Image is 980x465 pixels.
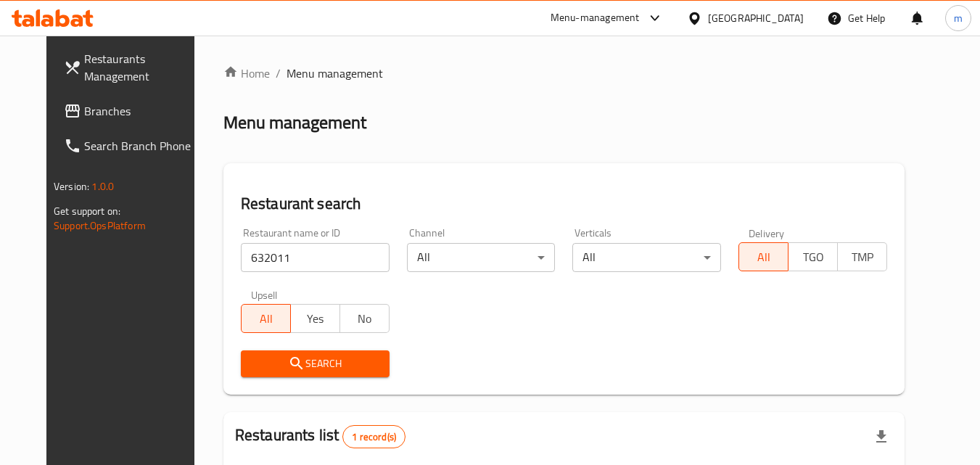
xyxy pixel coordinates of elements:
span: Restaurants Management [84,50,199,85]
a: Support.OpsPlatform [54,216,146,235]
span: No [346,308,384,329]
label: Upsell [251,289,278,300]
a: Branches [52,94,210,128]
h2: Restaurant search [241,193,887,215]
button: All [738,242,788,271]
h2: Restaurants list [235,424,405,448]
h2: Menu management [223,111,366,134]
span: Yes [297,308,334,329]
div: Total records count [342,425,405,448]
span: Search Branch Phone [84,137,199,155]
span: m [954,10,963,26]
button: Search [241,350,390,377]
span: Search [252,355,378,373]
div: All [572,243,721,272]
li: / [276,65,281,82]
span: All [247,308,285,329]
span: 1 record(s) [343,430,405,444]
a: Restaurants Management [52,41,210,94]
div: Menu-management [551,9,640,27]
div: Export file [864,419,899,454]
span: TMP [844,247,881,268]
div: All [407,243,556,272]
label: Delivery [749,228,785,238]
button: TMP [837,242,887,271]
span: All [745,247,783,268]
span: Branches [84,102,199,120]
div: [GEOGRAPHIC_DATA] [708,10,804,26]
span: 1.0.0 [91,177,114,196]
button: Yes [290,304,340,333]
a: Search Branch Phone [52,128,210,163]
input: Search for restaurant name or ID.. [241,243,390,272]
span: TGO [794,247,832,268]
span: Get support on: [54,202,120,221]
button: No [339,304,390,333]
a: Home [223,65,270,82]
nav: breadcrumb [223,65,905,82]
span: Version: [54,177,89,196]
button: TGO [788,242,838,271]
button: All [241,304,291,333]
span: Menu management [287,65,383,82]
